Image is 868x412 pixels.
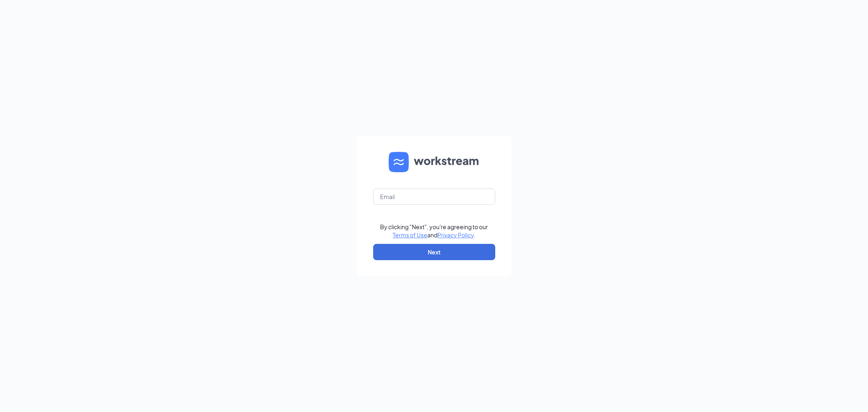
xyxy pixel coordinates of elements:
input: Email [373,188,495,205]
div: By clicking "Next", you're agreeing to our and . [380,223,488,239]
a: Privacy Policy [437,231,474,239]
a: Terms of Use [393,231,427,239]
button: Next [373,244,495,260]
img: WS logo and Workstream text [389,152,480,172]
